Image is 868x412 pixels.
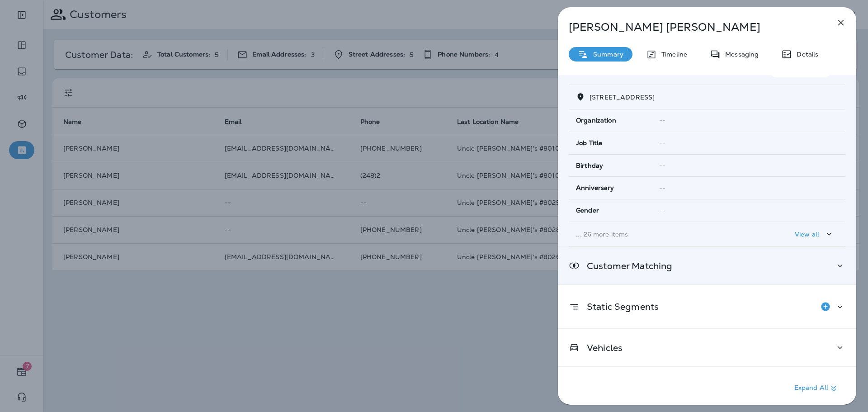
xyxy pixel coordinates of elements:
button: Add to Static Segment [816,298,835,316]
p: Details [792,51,818,58]
span: Anniversary [576,184,614,192]
p: Messaging [721,51,759,58]
p: Vehicles [580,344,623,351]
span: [STREET_ADDRESS] [590,93,655,101]
p: Static Segments [580,303,659,310]
button: View all [791,226,838,242]
span: -- [659,116,665,124]
p: Customer Matching [580,262,672,270]
span: -- [659,139,665,147]
span: Birthday [576,162,603,170]
span: -- [659,207,665,215]
button: Expand All [791,380,843,397]
span: -- [659,184,665,192]
p: Summary [589,51,623,58]
p: Timeline [657,51,687,58]
p: ... 26 more items [576,231,755,238]
span: Job Title [576,139,602,147]
span: Gender [576,207,599,214]
p: [PERSON_NAME] [PERSON_NAME] [569,21,816,33]
p: Expand All [794,383,839,394]
span: -- [659,161,665,170]
span: Organization [576,117,616,124]
p: View all [795,231,819,238]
